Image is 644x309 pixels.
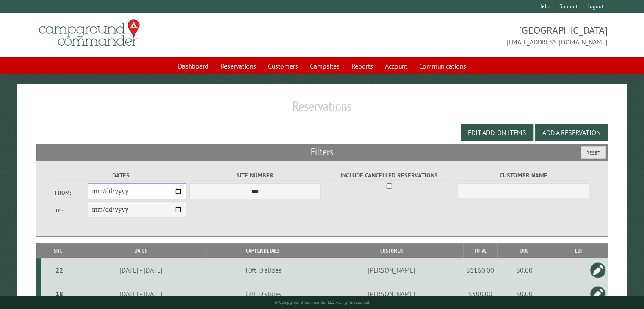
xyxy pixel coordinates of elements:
a: Account [380,58,412,74]
div: 18 [44,290,75,298]
td: $0.00 [497,282,552,306]
th: Camper Details [206,243,320,258]
div: [DATE] - [DATE] [77,290,205,298]
a: Customers [263,58,303,74]
h2: Filters [36,144,608,160]
label: Site Number [189,171,321,180]
img: Campground Commander [36,17,142,50]
label: To: [55,207,88,215]
label: Include Cancelled Reservations [323,171,455,180]
label: Customer Name [458,171,589,180]
button: Reset [581,146,606,159]
a: Campsites [305,58,345,74]
label: From: [55,189,88,197]
th: Customer [320,243,463,258]
td: $1160.00 [463,258,497,282]
a: Reports [346,58,378,74]
span: [GEOGRAPHIC_DATA] [EMAIL_ADDRESS][DOMAIN_NAME] [322,23,608,47]
th: Edit [552,243,608,258]
a: Dashboard [173,58,214,74]
h1: Reservations [36,98,608,121]
button: Edit Add-on Items [461,124,533,141]
div: [DATE] - [DATE] [77,266,205,274]
td: 32ft, 0 slides [206,282,320,306]
div: 22 [44,266,75,274]
th: Dates [76,243,206,258]
td: [PERSON_NAME] [320,258,463,282]
td: $0.00 [497,258,552,282]
small: © Campground Commander LLC. All rights reserved. [274,300,370,305]
th: Total [463,243,497,258]
td: [PERSON_NAME] [320,282,463,306]
a: Reservations [216,58,261,74]
th: Due [497,243,552,258]
label: Dates [55,171,187,180]
td: 40ft, 0 slides [206,258,320,282]
button: Add a Reservation [535,124,608,141]
a: Communications [414,58,471,74]
th: Site [41,243,76,258]
td: $500.00 [463,282,497,306]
